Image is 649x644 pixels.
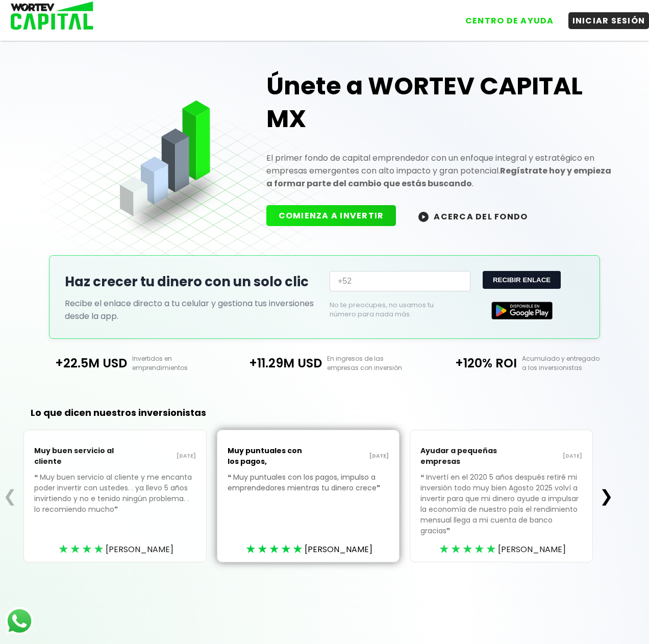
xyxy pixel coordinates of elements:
p: [DATE] [502,452,582,460]
button: COMIENZA A INVERTIR [266,205,396,226]
span: ❝ [420,472,426,482]
span: ❝ [34,472,40,482]
button: CENTRO DE AYUDA [461,12,558,29]
strong: Regístrate hoy y empieza a formar parte del cambio que estás buscando [266,165,611,189]
h2: Haz crecer tu dinero con un solo clic [65,272,319,292]
img: wortev-capital-acerca-del-fondo [418,212,429,222]
p: [DATE] [308,452,389,460]
button: ❯ [596,486,616,506]
p: +22.5M USD [33,354,128,372]
p: Invertí en el 2020 5 años después retiré mi inversión todo muy bien Agosto 2025 volví a invertir ... [420,472,582,552]
span: ❞ [446,526,452,536]
p: Acumulado y entregado a los inversionistas [517,354,617,373]
p: Invertidos en emprendimientos [127,354,227,373]
div: ★★★★ [59,541,106,557]
p: Muy buen servicio al cliente y me encanta poder invertir con ustedes. . ya llevo 5 años invirtien... [34,472,196,530]
p: Muy puntuales con los pagos, [228,440,308,472]
a: CENTRO DE AYUDA [451,5,558,29]
span: [PERSON_NAME] [498,543,566,556]
p: +11.29M USD [227,354,322,372]
a: COMIENZA A INVERTIR [266,210,407,221]
p: +120% ROI [422,354,517,372]
h1: Únete a WORTEV CAPITAL MX [266,70,617,135]
span: ❝ [228,472,233,482]
img: logos_whatsapp-icon.242b2217.svg [5,607,34,635]
p: [DATE] [115,452,196,460]
p: En ingresos de las empresas con inversión [322,354,422,373]
span: [PERSON_NAME] [106,543,173,556]
p: El primer fondo de capital emprendedor con un enfoque integral y estratégico en empresas emergent... [266,152,617,190]
p: Ayudar a pequeñas empresas [420,440,501,472]
button: RECIBIR ENLACE [483,271,561,289]
div: ★★★★★ [246,541,305,557]
p: Muy buen servicio al cliente [34,440,115,472]
span: ❞ [377,483,382,493]
button: ACERCA DEL FONDO [406,205,540,227]
span: [PERSON_NAME] [305,543,372,556]
img: Google Play [491,302,553,319]
p: Muy puntuales con los pagos, impulso a emprendedores mientras tu dinero crece [228,472,389,509]
div: ★★★★★ [439,541,498,557]
span: ❞ [114,504,120,514]
p: No te preocupes, no usamos tu número para nada más. [330,301,454,319]
p: Recibe el enlace directo a tu celular y gestiona tus inversiones desde la app. [65,297,319,323]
